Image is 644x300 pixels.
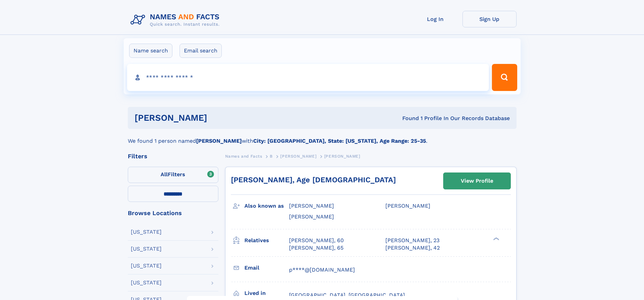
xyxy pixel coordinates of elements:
[385,203,430,209] span: [PERSON_NAME]
[305,115,510,122] div: Found 1 Profile In Our Records Database
[270,152,273,160] a: B
[128,167,218,183] label: Filters
[135,114,305,122] h1: [PERSON_NAME]
[385,237,439,244] a: [PERSON_NAME], 23
[289,292,405,298] span: [GEOGRAPHIC_DATA], [GEOGRAPHIC_DATA]
[161,171,168,178] span: All
[244,287,289,299] h3: Lived in
[324,154,360,159] span: [PERSON_NAME]
[244,200,289,212] h3: Also known as
[280,152,316,160] a: [PERSON_NAME]
[128,11,225,29] img: Logo Names and Facts
[127,64,489,91] input: search input
[128,129,517,145] div: We found 1 person named with .
[270,154,273,159] span: B
[128,153,218,159] div: Filters
[492,64,517,91] button: Search Button
[196,138,242,144] b: [PERSON_NAME]
[444,173,510,189] a: View Profile
[131,263,162,269] div: [US_STATE]
[244,235,289,246] h3: Relatives
[462,11,517,27] a: Sign Up
[492,236,500,241] div: ❯
[289,213,334,220] span: [PERSON_NAME]
[289,244,343,252] a: [PERSON_NAME], 65
[231,176,396,184] a: [PERSON_NAME], Age [DEMOGRAPHIC_DATA]
[461,173,493,189] div: View Profile
[385,244,440,252] a: [PERSON_NAME], 42
[408,11,462,27] a: Log In
[289,237,344,244] a: [PERSON_NAME], 60
[131,246,162,252] div: [US_STATE]
[280,154,316,159] span: [PERSON_NAME]
[128,210,218,216] div: Browse Locations
[129,44,172,58] label: Name search
[244,262,289,274] h3: Email
[289,203,334,209] span: [PERSON_NAME]
[131,229,162,235] div: [US_STATE]
[225,152,262,160] a: Names and Facts
[131,280,162,285] div: [US_STATE]
[180,44,222,58] label: Email search
[253,138,426,144] b: City: [GEOGRAPHIC_DATA], State: [US_STATE], Age Range: 25-35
